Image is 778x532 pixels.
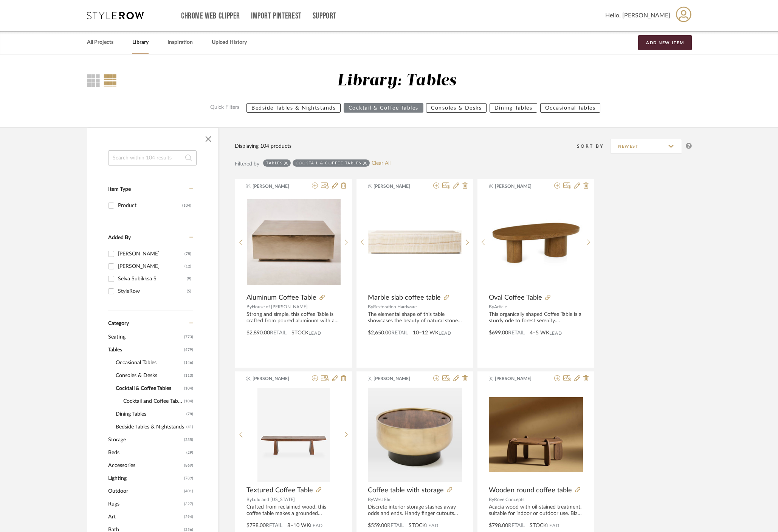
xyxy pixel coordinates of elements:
[132,37,149,48] a: Library
[337,71,457,91] div: Library: Tables
[235,160,259,168] div: Filtered by
[368,311,462,324] div: The elemental shape of this table showcases the beauty of natural stone, rich with the variable c...
[508,523,525,528] span: Retail
[530,522,547,530] span: STOCK
[490,103,538,113] button: Dining Tables
[108,472,182,485] span: Lighting
[186,408,193,420] span: (78)
[368,230,462,254] img: Marble slab coffee table
[184,434,193,446] span: (235)
[373,305,417,309] span: Restoration Hardware
[577,142,610,150] div: Sort By
[494,305,507,309] span: Article
[508,330,525,336] span: Retail
[108,320,129,327] span: Category
[266,161,282,165] div: Tables
[489,311,583,324] div: This organically shaped Coffee Table is a sturdy ode to forest serenity. Constructed from a combi...
[187,285,191,297] div: (5)
[253,183,300,190] span: [PERSON_NAME]
[308,331,321,336] span: Lead
[426,523,439,528] span: Lead
[181,13,240,19] a: Chrome Web Clipper
[252,497,295,502] span: Lulu and [US_STATE]
[270,330,287,336] span: Retail
[373,497,392,502] span: West Elm
[368,294,441,302] span: Marble slab coffee table
[108,187,131,192] span: Item Type
[184,357,193,369] span: (146)
[118,260,184,272] div: [PERSON_NAME]
[184,395,193,407] span: (104)
[246,330,270,336] span: $2,890.00
[368,497,373,502] span: By
[547,523,559,528] span: Lead
[184,498,193,510] span: (327)
[489,294,542,302] span: Oval Coffee Table
[108,510,182,523] span: Art
[246,504,341,517] div: Crafted from reclaimed wood, this coffee table makes a grounded statement with its bold proportio...
[246,486,313,495] span: Textured Coffee Table
[246,305,252,309] span: By
[184,248,191,260] div: (78)
[253,375,300,382] span: [PERSON_NAME]
[184,331,193,343] span: (773)
[549,331,562,336] span: Lead
[116,369,182,382] span: Consoles & Desks
[494,497,524,502] span: Rove Concepts
[426,103,487,113] button: Consoles & Desks
[246,311,341,324] div: Strong and simple, this coffee Table is crafted from poured aluminum with a textured nickel finis...
[313,13,336,19] a: Support
[235,142,291,150] div: Displaying 104 products
[186,447,193,459] span: (29)
[118,273,187,285] div: Selva Subikksa S
[247,199,341,285] img: Aluminum Coffee Table
[187,273,191,285] div: (9)
[186,421,193,433] span: (41)
[495,375,542,382] span: [PERSON_NAME]
[489,305,494,309] span: By
[344,103,423,113] button: Cocktail & Coffee Tables
[489,504,583,517] div: Acacia wood with oil-stained treatment, suitable for indoor or outdoor use. Black hardware, adjus...
[184,344,193,356] span: (479)
[489,486,572,495] span: Wooden round coffee table
[167,37,193,48] a: Inspiration
[387,523,404,528] span: Retail
[206,103,244,113] label: Quick Filters
[368,523,387,528] span: $559.00
[638,35,692,50] button: Add New Item
[184,485,193,497] span: (401)
[108,235,131,240] span: Added By
[118,285,187,297] div: StyleRow
[184,459,193,472] span: (869)
[108,485,182,498] span: Outdoor
[184,260,191,272] div: (12)
[409,522,426,530] span: STOCK
[116,408,184,421] span: Dining Tables
[118,199,182,212] div: Product
[201,131,216,147] button: Close
[118,248,184,260] div: [PERSON_NAME]
[540,103,601,113] button: Occasional Tables
[368,305,373,309] span: By
[108,498,182,510] span: Rugs
[108,150,197,165] input: Search within 104 results
[266,523,282,528] span: Retail
[108,433,182,446] span: Storage
[116,382,182,395] span: Cocktail & Coffee Tables
[495,183,542,190] span: [PERSON_NAME]
[310,523,323,528] span: Lead
[368,504,462,517] div: Discrete interior storage stashes away odds and ends. Handy finger cutouts for easy lifting. Mang...
[116,421,184,433] span: Bedside Tables & Nightstands
[439,331,451,336] span: Lead
[87,37,113,48] a: All Projects
[489,397,583,472] img: Wooden round coffee table
[184,382,193,394] span: (104)
[252,305,308,309] span: House of [PERSON_NAME]
[246,294,316,302] span: Aluminum Coffee Table
[368,388,462,482] img: Coffee table with storage
[374,183,421,190] span: [PERSON_NAME]
[108,446,184,459] span: Beds
[184,370,193,382] span: (110)
[257,388,330,482] img: Textured Coffee Table
[391,330,408,336] span: Retail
